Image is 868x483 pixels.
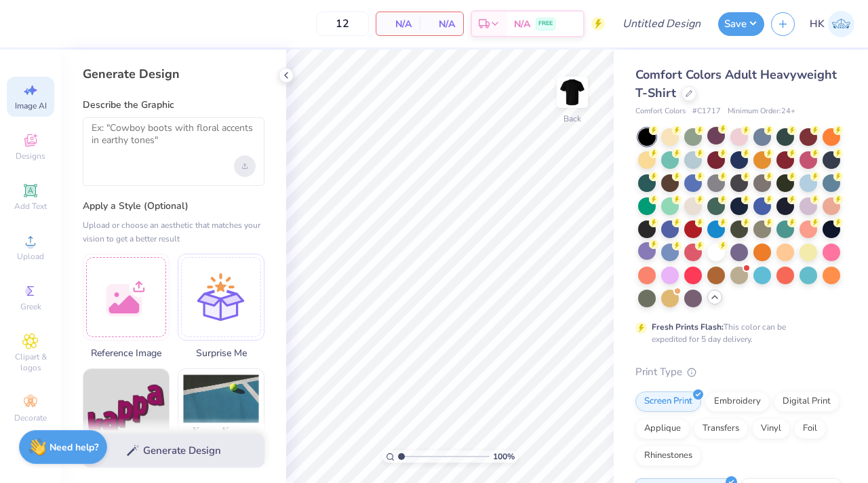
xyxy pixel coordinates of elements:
span: # C1717 [692,106,721,117]
div: Transfers [694,419,748,439]
span: Upload [17,251,44,262]
div: Applique [635,419,690,439]
div: Screen Print [635,391,701,412]
a: HK [810,11,854,37]
div: Back [564,113,581,125]
img: Back [559,79,586,106]
div: Upload image [234,155,256,177]
img: Photorealistic [178,369,264,455]
img: Harry Kohler [828,11,854,37]
span: N/A [428,17,455,31]
button: Save [718,12,764,36]
span: Greek [20,301,41,312]
input: Untitled Design [612,10,711,37]
span: Comfort Colors Adult Heavyweight T-Shirt [635,66,837,101]
span: Clipart & logos [7,351,54,373]
span: Designs [16,151,45,161]
div: Print Type [635,364,841,380]
span: Decorate [14,412,47,423]
span: Image AI [15,100,47,111]
div: Rhinestones [635,446,701,466]
div: Foil [794,419,826,439]
span: N/A [384,17,412,31]
div: Vinyl [752,419,790,439]
label: Apply a Style (Optional) [83,199,264,213]
span: HK [810,16,825,32]
span: Add Text [14,201,47,212]
span: Comfort Colors [635,106,686,117]
div: Digital Print [774,391,840,412]
div: Embroidery [705,391,770,412]
div: This color can be expedited for 5 day delivery. [652,321,818,345]
input: – – [316,12,369,36]
span: N/A [514,17,530,31]
strong: Fresh Prints Flash: [652,322,724,332]
span: FREE [538,19,553,28]
span: Reference Image [83,346,170,360]
div: Generate Design [83,66,264,82]
span: 100 % [493,450,515,463]
label: Describe the Graphic [83,98,264,112]
img: Text-Based [83,369,169,455]
strong: Need help? [50,441,98,454]
div: Upload or choose an aesthetic that matches your vision to get a better result [83,218,264,246]
span: Minimum Order: 24 + [728,106,795,117]
span: Surprise Me [178,346,264,360]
